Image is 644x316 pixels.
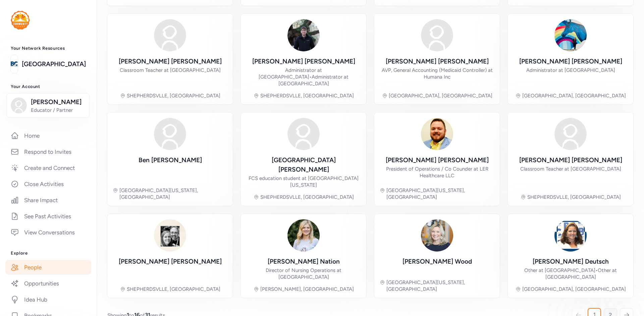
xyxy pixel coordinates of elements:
[554,219,587,252] img: Avatar
[513,267,628,280] div: Other at [GEOGRAPHIC_DATA] Other at [GEOGRAPHIC_DATA]
[11,251,86,256] h3: Explore
[5,276,91,291] a: Opportunities
[260,92,354,99] div: SHEPHERDSVLLE, [GEOGRAPHIC_DATA]
[519,155,622,165] div: [PERSON_NAME] [PERSON_NAME]
[287,219,320,252] img: Avatar
[519,57,622,66] div: [PERSON_NAME] [PERSON_NAME]
[120,67,221,74] div: Classroom Teacher at [GEOGRAPHIC_DATA]
[5,144,91,159] a: Respond to Invites
[246,67,361,87] div: Administrator at [GEOGRAPHIC_DATA] Administrator at [GEOGRAPHIC_DATA]
[268,257,340,266] div: [PERSON_NAME] Nation
[595,267,598,273] span: •
[526,67,615,74] div: Administrator at [GEOGRAPHIC_DATA]
[11,11,30,30] img: logo
[386,57,489,66] div: [PERSON_NAME] [PERSON_NAME]
[402,257,472,266] div: [PERSON_NAME] Wood
[554,19,587,51] img: Avatar
[421,19,453,51] img: Avatar
[380,166,494,179] div: President of Operations / Co Counder at LER Healthcare LLC
[127,286,220,292] div: SHEPHERDSVLLE, [GEOGRAPHIC_DATA]
[11,46,86,51] h3: Your Network Resources
[287,118,320,150] img: Avatar
[154,219,186,252] img: Avatar
[386,187,494,200] div: [GEOGRAPHIC_DATA][US_STATE], [GEOGRAPHIC_DATA]
[522,92,626,99] div: [GEOGRAPHIC_DATA], [GEOGRAPHIC_DATA]
[139,155,202,165] div: Ben [PERSON_NAME]
[389,92,492,99] div: [GEOGRAPHIC_DATA], [GEOGRAPHIC_DATA]
[520,166,621,172] div: Classroom Teacher at [GEOGRAPHIC_DATA]
[527,194,621,200] div: SHEPHERDSVLLE, [GEOGRAPHIC_DATA]
[246,267,361,280] div: Director of Nursing Operations at [GEOGRAPHIC_DATA]
[252,57,355,66] div: [PERSON_NAME] [PERSON_NAME]
[22,59,86,69] a: [GEOGRAPHIC_DATA]
[246,155,361,174] div: [GEOGRAPHIC_DATA] [PERSON_NAME]
[260,194,354,200] div: SHEPHERDSVLLE, [GEOGRAPHIC_DATA]
[154,19,186,51] img: Avatar
[522,286,626,292] div: [GEOGRAPHIC_DATA], [GEOGRAPHIC_DATA]
[11,84,86,89] h3: Your Account
[421,219,453,252] img: Avatar
[154,118,186,150] img: Avatar
[5,177,91,191] a: Close Activities
[386,155,489,165] div: [PERSON_NAME] [PERSON_NAME]
[309,74,312,80] span: •
[5,292,91,307] a: Idea Hub
[127,92,220,99] div: SHEPHERDSVLLE, [GEOGRAPHIC_DATA]
[380,67,494,80] div: AVP, General Accounting (Medicaid Controller) at Humana Inc
[6,93,90,118] button: [PERSON_NAME]Educator / Partner
[5,193,91,208] a: Share Impact
[31,107,85,114] span: Educator / Partner
[5,225,91,240] a: View Conversations
[119,57,222,66] div: [PERSON_NAME] [PERSON_NAME]
[31,97,85,107] span: [PERSON_NAME]
[260,286,354,292] div: [PERSON_NAME], [GEOGRAPHIC_DATA]
[5,209,91,224] a: See Past Activities
[5,260,91,275] a: People
[421,118,453,150] img: Avatar
[5,161,91,175] a: Create and Connect
[119,187,227,200] div: [GEOGRAPHIC_DATA][US_STATE], [GEOGRAPHIC_DATA]
[533,257,609,266] div: [PERSON_NAME] Deutsch
[386,279,494,292] div: [GEOGRAPHIC_DATA][US_STATE], [GEOGRAPHIC_DATA]
[5,128,91,143] a: Home
[554,118,587,150] img: Avatar
[246,175,361,188] div: FCS education student at [GEOGRAPHIC_DATA][US_STATE]
[11,57,18,72] img: logo
[119,257,222,266] div: [PERSON_NAME] [PERSON_NAME]
[287,19,320,51] img: Avatar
